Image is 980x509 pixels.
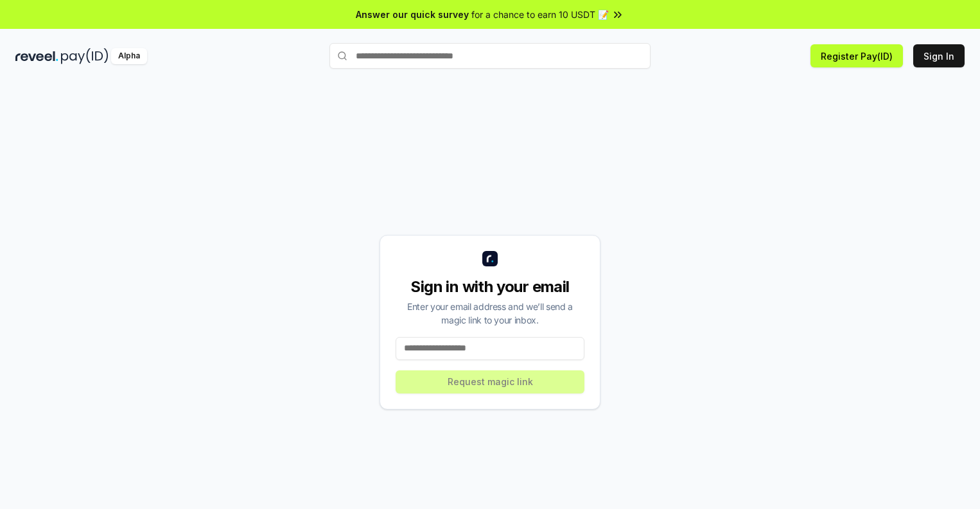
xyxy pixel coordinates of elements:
div: Alpha [111,48,147,64]
span: for a chance to earn 10 USDT 📝 [471,8,609,21]
button: Register Pay(ID) [810,44,903,67]
img: reveel_dark [15,48,58,64]
div: Sign in with your email [396,277,584,297]
img: logo_small [482,251,498,266]
button: Sign In [913,44,965,67]
span: Answer our quick survey [356,8,469,21]
img: pay_id [61,48,109,64]
div: Enter your email address and we’ll send a magic link to your inbox. [396,300,584,327]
